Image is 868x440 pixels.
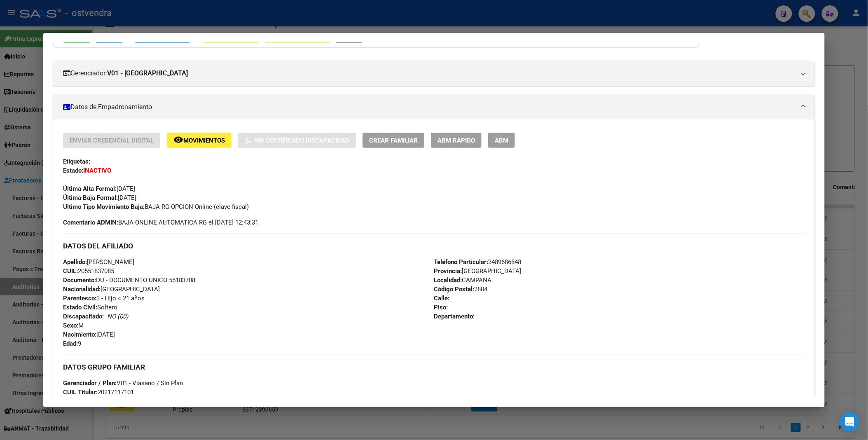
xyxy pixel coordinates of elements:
[63,158,90,165] strong: Etiquetas:
[63,185,117,192] strong: Última Alta Formal:
[254,137,349,144] span: Sin Certificado Discapacidad
[438,137,475,144] span: ABM Rápido
[63,218,258,227] span: BAJA ONLINE AUTOMATICA RG el [DATE] 12:43:31
[63,331,96,338] strong: Nacimiento:
[63,286,101,293] strong: Nacionalidad:
[488,133,515,148] button: ABM
[53,95,814,119] mat-expansion-panel-header: Datos de Empadronamiento
[63,167,83,174] strong: Estado:
[434,286,474,293] strong: Código Postal:
[63,286,160,293] span: [GEOGRAPHIC_DATA]
[495,137,508,144] span: ABM
[63,322,78,329] strong: Sexo:
[63,241,805,250] h3: DATOS DEL AFILIADO
[369,137,418,144] span: Crear Familiar
[434,276,491,284] span: CAMPANA
[83,167,111,174] strong: INACTIVO
[63,133,160,148] button: Enviar Credencial Digital
[63,389,134,396] span: 20217117101
[63,304,97,311] strong: Estado Civil:
[63,203,145,211] strong: Ultimo Tipo Movimiento Baja:
[63,276,195,284] span: DU - DOCUMENTO UNICO 55183708
[63,322,84,329] span: M
[434,267,521,275] span: [GEOGRAPHIC_DATA]
[53,61,814,86] mat-expansion-panel-header: Gerenciador:V01 - [GEOGRAPHIC_DATA]
[434,304,448,311] strong: Piso:
[70,137,154,144] span: Enviar Credencial Digital
[63,295,145,302] span: 3 - Hijo < 21 años
[167,133,232,148] button: Movimientos
[63,102,795,112] mat-panel-title: Datos de Empadronamiento
[63,389,98,396] strong: CUIL Titular:
[363,133,424,148] button: Crear Familiar
[63,68,795,78] mat-panel-title: Gerenciador:
[238,133,356,148] button: Sin Certificado Discapacidad
[434,313,475,320] strong: Departamento:
[434,258,488,266] strong: Teléfono Particular:
[434,258,521,266] span: 3489686848
[107,68,188,78] strong: V01 - [GEOGRAPHIC_DATA]
[63,313,104,320] strong: Discapacitado:
[63,379,183,387] span: V01 - Viasano / Sin Plan
[431,133,482,148] button: ABM Rápido
[173,135,183,145] mat-icon: remove_red_eye
[63,267,78,275] strong: CUIL:
[63,194,118,201] strong: Última Baja Formal:
[63,304,117,311] span: Soltero
[107,313,128,320] i: NO (00)
[434,267,462,275] strong: Provincia:
[840,412,860,432] div: Open Intercom Messenger
[63,340,78,347] strong: Edad:
[63,276,96,284] strong: Documento:
[63,185,135,192] span: [DATE]
[63,340,81,347] span: 9
[63,258,87,266] strong: Apellido:
[63,258,134,266] span: [PERSON_NAME]
[63,295,96,302] strong: Parentesco:
[63,267,114,275] span: 20551837085
[434,295,449,302] strong: Calle:
[63,331,115,338] span: [DATE]
[434,276,462,284] strong: Localidad:
[63,379,117,387] strong: Gerenciador / Plan:
[63,194,136,201] span: [DATE]
[434,286,487,293] span: 2804
[63,219,118,226] strong: Comentario ADMIN:
[63,363,805,372] h3: DATOS GRUPO FAMILIAR
[183,137,225,144] span: Movimientos
[63,203,249,211] span: BAJA RG OPCION Online (clave fiscal)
